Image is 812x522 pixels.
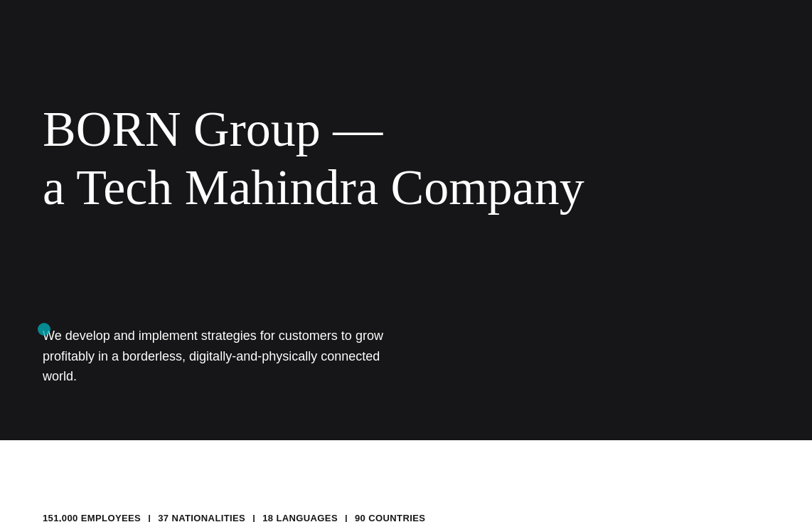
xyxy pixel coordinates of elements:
h1: We develop and implement strategies for customers to grow profitably in a borderless, digitally-a... [43,326,405,386]
div: BORN Group — a Tech Mahindra Company [43,100,640,216]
